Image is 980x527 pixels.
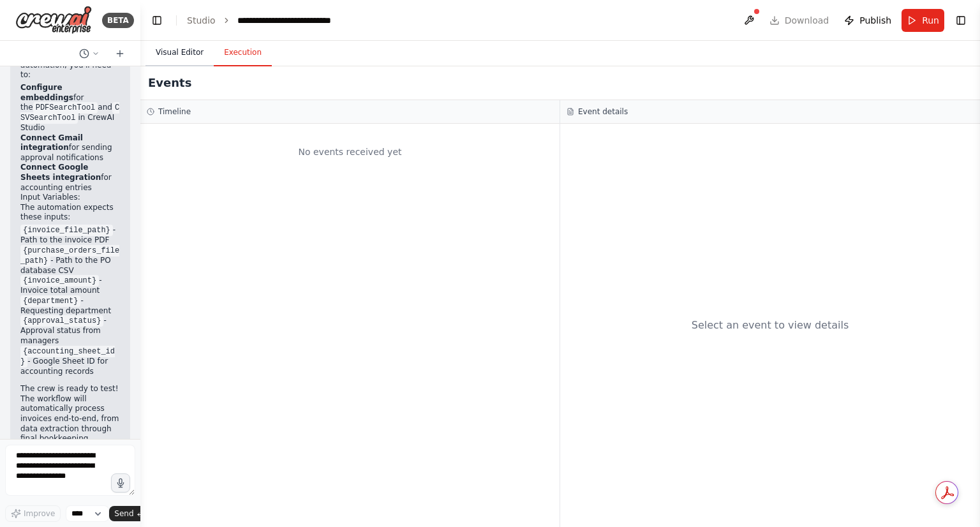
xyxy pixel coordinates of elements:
button: Start a new chat [110,46,130,61]
p: The crew is ready to test! The workflow will automatically process invoices end-to-end, from data... [20,384,120,454]
code: {invoice_amount} [20,275,99,286]
code: {department} [20,295,80,307]
code: {accounting_sheet_id} [20,346,115,367]
span: Improve [24,508,55,519]
li: for the and in CrewAI Studio [20,83,120,133]
code: {purchase_orders_file_path} [20,245,119,267]
span: Send [114,508,133,519]
button: Click to speak your automation idea [111,473,130,493]
code: {invoice_file_path} [20,225,113,236]
li: - Path to the invoice PDF [20,225,120,246]
li: - Path to the PO database CSV [20,246,120,276]
li: for sending approval notifications [20,133,120,163]
h3: Event details [578,107,628,117]
button: Run [902,9,944,32]
button: Hide left sidebar [148,11,166,29]
div: Select an event to view details [692,318,849,333]
p: The automation expects these inputs: [20,203,120,223]
li: - Google Sheet ID for accounting records [20,346,120,377]
button: Visual Editor [145,40,214,66]
button: Switch to previous chat [74,46,105,61]
code: CSVSearchTool [20,102,119,124]
button: Show right sidebar [952,11,970,29]
div: No events received yet [147,130,553,174]
img: Logo [15,6,92,34]
strong: Connect Google Sheets integration [20,163,101,182]
span: Run [922,14,939,27]
li: - Approval status from managers [20,316,120,346]
div: BETA [102,13,134,28]
span: Publish [859,14,891,27]
strong: Connect Gmail integration [20,133,83,152]
li: for accounting entries [20,163,120,193]
button: Publish [839,9,896,32]
a: Studio [187,15,216,26]
button: Send [109,506,149,521]
strong: Configure embeddings [20,83,73,102]
li: - Invoice total amount [20,276,120,296]
nav: breadcrumb [187,14,362,27]
button: Execution [214,40,272,66]
h3: Timeline [158,107,191,117]
h2: Events [148,74,191,92]
li: - Requesting department [20,296,120,316]
h2: Input Variables: [20,193,120,203]
button: Improve [5,505,61,522]
code: {approval_status} [20,315,103,327]
code: PDFSearchTool [33,102,98,114]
